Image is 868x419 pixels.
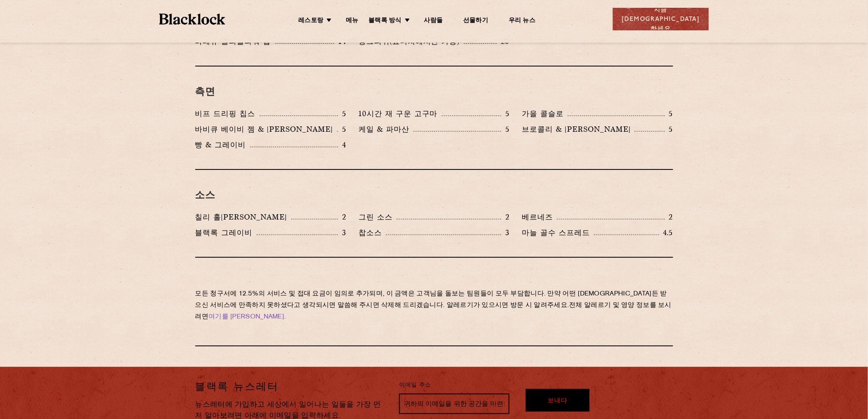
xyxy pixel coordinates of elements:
a: 우리 뉴스 [509,17,535,26]
font: 마늘 골수 스프레드 [522,229,590,236]
font: 지금 [DEMOGRAPHIC_DATA]하세요 [622,7,700,32]
font: 소스 [195,191,216,201]
input: 귀하의 이메일을 위한 공간을 마련했습니다. [399,394,509,414]
font: 찹소스 [359,229,382,236]
font: 그린 소스 [359,213,393,221]
font: 5 [342,125,346,133]
font: 레스토랑 [298,18,323,24]
font: 3 [505,229,509,236]
font: 모든 청구서에 12.5%의 서비스 및 접대 요금이 임의로 추가되며, 이 금액은 고객님을 돌보는 팀원들이 모두 부담합니다. 만약 어떤 [DEMOGRAPHIC_DATA]든 받으신... [195,291,667,309]
a: 블랙록 방식 [369,17,402,26]
font: 브로콜리 & [PERSON_NAME] [522,125,630,133]
font: 비프 드리핑 칩스 [195,110,256,117]
a: 선물하기 [463,17,488,26]
a: 레스토랑 [298,17,323,26]
img: BL_Textured_Logo-footer-cropped.svg [159,14,225,25]
font: 2 [342,213,346,221]
font: 5 [342,110,346,117]
font: 베르네즈 [522,213,553,221]
font: 4 [342,141,346,149]
a: 여기를 [PERSON_NAME]. [208,314,286,320]
font: 3 [342,229,346,236]
font: 측면 [195,87,216,97]
font: 선물하기 [463,18,488,24]
font: 가을 콜슬로 [522,110,564,117]
font: 메뉴 [346,18,358,24]
font: 블랙록 뉴스레터 [195,381,279,392]
font: 바비큐 베이비 젬 & [PERSON_NAME] [195,125,333,133]
font: 블랙록 그레이비 [195,229,253,236]
font: 이메일 주소 [399,382,431,388]
font: 5 [505,125,509,133]
a: 사람들 [424,17,443,26]
font: 블랙록 방식 [369,18,402,24]
font: 2 [505,213,509,221]
a: 메뉴 [346,17,358,26]
font: 보내다 [548,398,568,404]
font: 5 [669,110,673,117]
font: 사람들 [424,18,443,24]
font: 2 [669,213,673,221]
font: 케일 & 파마산 [359,125,409,133]
font: 빵 & 그레이비 [195,141,246,149]
font: 10시간 재 구운 고구마 [359,110,438,117]
font: 4.5 [663,229,673,236]
font: 5 [505,110,509,117]
font: 5 [669,125,673,133]
font: 칠리 홀[PERSON_NAME] [195,213,287,221]
font: 우리 뉴스 [509,18,535,24]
